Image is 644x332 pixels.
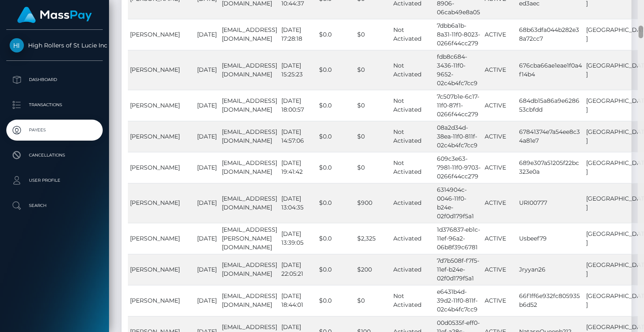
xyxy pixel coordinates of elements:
[435,223,483,254] td: 1d376837-eb1c-11ef-96a2-06b8f39c6781
[6,120,103,141] a: Payees
[195,152,220,183] td: [DATE]
[279,121,317,152] td: [DATE] 14:57:06
[220,50,279,90] td: [EMAIL_ADDRESS][DOMAIN_NAME]
[517,254,584,285] td: Jryyan26
[6,170,103,191] a: User Profile
[128,90,195,121] td: [PERSON_NAME]
[220,19,279,50] td: [EMAIL_ADDRESS][DOMAIN_NAME]
[483,152,517,183] td: ACTIVE
[128,254,195,285] td: [PERSON_NAME]
[220,223,279,254] td: [EMAIL_ADDRESS][PERSON_NAME][DOMAIN_NAME]
[483,285,517,316] td: ACTIVE
[195,90,220,121] td: [DATE]
[6,42,103,49] span: High Rollers of St Lucie Inc
[279,90,317,121] td: [DATE] 18:00:57
[391,223,435,254] td: Activated
[279,183,317,223] td: [DATE] 13:04:35
[195,254,220,285] td: [DATE]
[517,19,584,50] td: 68b63dfa044b282e38a72cc7
[10,99,99,111] p: Transactions
[317,121,355,152] td: $0.0
[6,69,103,90] a: Dashboard
[128,19,195,50] td: [PERSON_NAME]
[355,152,391,183] td: $0
[195,223,220,254] td: [DATE]
[483,19,517,50] td: ACTIVE
[435,19,483,50] td: 7dbb6a1b-8a31-11f0-8023-0266f44cc279
[391,254,435,285] td: Activated
[483,121,517,152] td: ACTIVE
[10,199,99,212] p: Search
[517,223,584,254] td: Usbeef79
[128,50,195,90] td: [PERSON_NAME]
[517,50,584,90] td: 676cba66ae1eae1f0a4f14b4
[355,90,391,121] td: $0
[128,183,195,223] td: [PERSON_NAME]
[355,285,391,316] td: $0
[317,183,355,223] td: $0.0
[128,152,195,183] td: [PERSON_NAME]
[391,19,435,50] td: Not Activated
[517,152,584,183] td: 689e307a51205f22bc323e0a
[317,152,355,183] td: $0.0
[10,124,99,136] p: Payees
[195,50,220,90] td: [DATE]
[355,183,391,223] td: $900
[279,19,317,50] td: [DATE] 17:28:18
[435,254,483,285] td: 7d7b508f-f7f5-11ef-b24e-02f0d179f5a1
[435,50,483,90] td: fdb8c684-3436-11f0-9652-02c4b4fc7cc9
[355,19,391,50] td: $0
[483,254,517,285] td: ACTIVE
[220,285,279,316] td: [EMAIL_ADDRESS][DOMAIN_NAME]
[128,285,195,316] td: [PERSON_NAME]
[391,152,435,183] td: Not Activated
[355,50,391,90] td: $0
[317,19,355,50] td: $0.0
[6,145,103,166] a: Cancellations
[355,254,391,285] td: $200
[391,121,435,152] td: Not Activated
[317,223,355,254] td: $0.0
[10,73,99,86] p: Dashboard
[279,152,317,183] td: [DATE] 19:41:42
[391,90,435,121] td: Not Activated
[517,285,584,316] td: 66f1ff6e932fc805935b6d52
[220,183,279,223] td: [EMAIL_ADDRESS][DOMAIN_NAME]
[195,121,220,152] td: [DATE]
[6,195,103,216] a: Search
[435,285,483,316] td: e6431b4d-39d2-11f0-811f-02c4b4fc7cc9
[435,90,483,121] td: 7c507b1e-6c17-11f0-87f1-0266f44cc279
[391,285,435,316] td: Not Activated
[220,90,279,121] td: [EMAIL_ADDRESS][DOMAIN_NAME]
[355,223,391,254] td: $2,325
[517,121,584,152] td: 67841374e7a54ee8c34a81e7
[355,121,391,152] td: $0
[317,254,355,285] td: $0.0
[483,50,517,90] td: ACTIVE
[10,149,99,162] p: Cancellations
[10,38,24,52] img: High Rollers of St Lucie Inc
[195,19,220,50] td: [DATE]
[483,183,517,223] td: ACTIVE
[391,183,435,223] td: Activated
[128,121,195,152] td: [PERSON_NAME]
[128,223,195,254] td: [PERSON_NAME]
[6,94,103,115] a: Transactions
[435,152,483,183] td: 609c3e63-7981-11f0-9703-0266f44cc279
[279,50,317,90] td: [DATE] 15:25:23
[517,183,584,223] td: URI00777
[220,121,279,152] td: [EMAIL_ADDRESS][DOMAIN_NAME]
[220,254,279,285] td: [EMAIL_ADDRESS][DOMAIN_NAME]
[391,50,435,90] td: Not Activated
[435,121,483,152] td: 08a2d34d-38ea-11f0-811f-02c4b4fc7cc9
[435,183,483,223] td: 6314904c-0046-11f0-b24e-02f0d179f5a1
[17,7,92,23] img: MassPay Logo
[317,50,355,90] td: $0.0
[279,254,317,285] td: [DATE] 22:05:21
[279,223,317,254] td: [DATE] 13:39:05
[483,90,517,121] td: ACTIVE
[195,285,220,316] td: [DATE]
[317,285,355,316] td: $0.0
[517,90,584,121] td: 684db15a86a9e628653cbfdd
[195,183,220,223] td: [DATE]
